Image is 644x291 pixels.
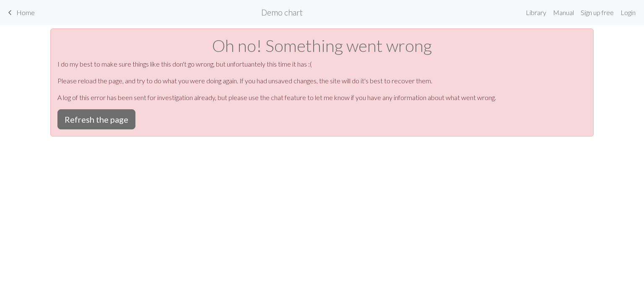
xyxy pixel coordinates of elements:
[577,4,617,21] a: Sign up free
[57,36,587,56] h1: Oh no! Something went wrong
[57,59,587,69] p: I do my best to make sure things like this don't go wrong, but unfortuantely this time it has :(
[16,8,35,16] span: Home
[617,4,639,21] a: Login
[550,4,577,21] a: Manual
[5,5,35,20] a: Home
[261,8,303,17] h2: Demo chart
[57,109,135,129] button: Refresh the page
[522,4,550,21] a: Library
[5,7,15,18] span: keyboard_arrow_left
[57,93,587,103] p: A log of this error has been sent for investigation already, but please use the chat feature to l...
[57,76,587,86] p: Please reload the page, and try to do what you were doing again. If you had unsaved changes, the ...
